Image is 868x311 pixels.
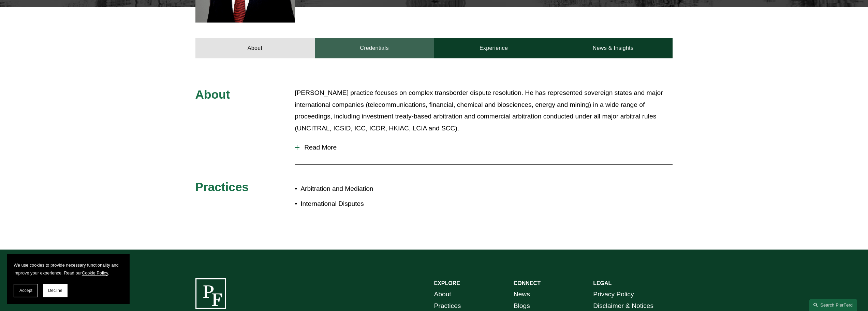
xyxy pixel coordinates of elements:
[295,87,673,134] p: [PERSON_NAME] practice focuses on complex transborder dispute resolution. He has represented sove...
[315,38,434,58] a: Credentials
[7,254,130,304] section: Cookie banner
[195,180,249,194] span: Practices
[593,280,612,286] strong: LEGAL
[514,280,541,286] strong: CONNECT
[300,183,434,195] p: Arbitration and Mediation
[43,284,68,297] button: Decline
[300,198,434,210] p: International Disputes
[195,88,230,101] span: About
[809,299,857,311] a: Search this site
[514,288,530,300] a: News
[14,284,38,297] button: Accept
[593,288,634,300] a: Privacy Policy
[434,38,554,58] a: Experience
[434,288,451,300] a: About
[434,280,460,286] strong: EXPLORE
[553,38,673,58] a: News & Insights
[19,288,32,293] span: Accept
[195,38,315,58] a: About
[14,261,123,277] p: We use cookies to provide necessary functionality and improve your experience. Read our .
[299,144,673,151] span: Read More
[295,139,673,156] button: Read More
[48,288,62,293] span: Decline
[82,270,108,275] a: Cookie Policy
